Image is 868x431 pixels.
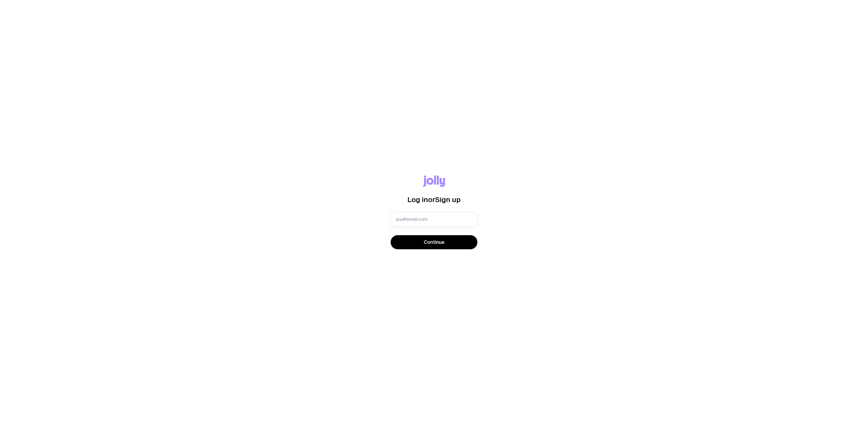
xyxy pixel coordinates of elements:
span: Sign up [435,196,461,203]
span: Log in [407,196,428,203]
span: Continue [424,239,445,245]
span: or [428,196,435,203]
button: Continue [391,235,477,249]
input: you@email.com [391,212,477,226]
